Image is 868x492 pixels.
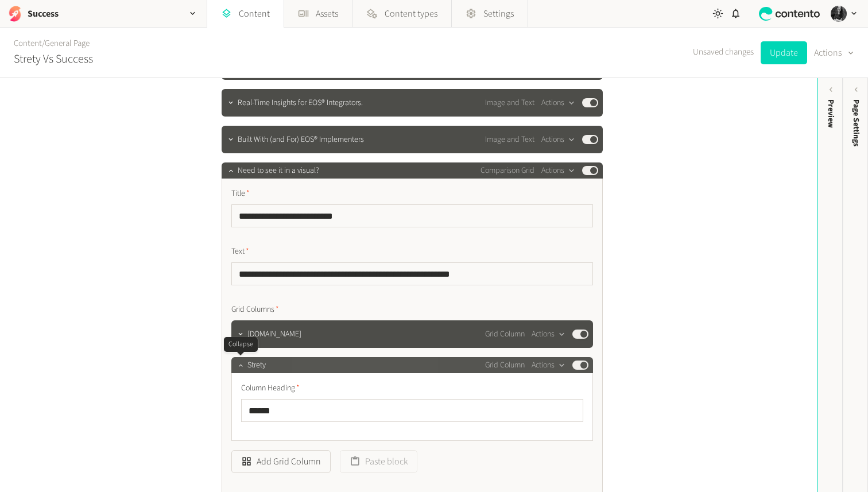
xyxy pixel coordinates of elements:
[532,358,565,372] button: Actions
[7,6,23,22] img: Success
[247,328,301,340] span: Success.co
[480,165,534,177] span: Comparison Grid
[485,328,525,340] span: Grid Column
[231,246,249,258] span: Text
[485,134,534,146] span: Image and Text
[238,97,363,109] span: Real-Time Insights for EOS® Integrators.
[340,450,417,473] button: Paste block
[532,327,565,341] button: Actions
[825,99,837,128] div: Preview
[541,133,575,146] button: Actions
[541,96,575,110] button: Actions
[541,164,575,177] button: Actions
[831,6,847,22] img: Hollie Duncan
[385,7,437,21] span: Content types
[224,337,258,352] div: Collapse
[238,165,319,177] span: Need to see it in a visual?
[485,97,534,109] span: Image and Text
[231,450,331,473] button: Add Grid Column
[247,359,266,371] span: Strety
[42,37,45,49] span: /
[850,99,862,146] span: Page Settings
[14,51,93,68] h2: Strety Vs Success
[45,37,90,49] a: General Page
[761,41,807,64] button: Update
[485,359,525,371] span: Grid Column
[28,7,59,21] h2: Success
[238,134,364,146] span: Built With (and For) EOS® Implementers
[814,41,854,64] button: Actions
[483,7,514,21] span: Settings
[14,37,42,49] a: Content
[231,188,250,200] span: Title
[693,46,754,59] span: Unsaved changes
[231,304,279,316] span: Grid Columns
[241,382,300,394] span: Column Heading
